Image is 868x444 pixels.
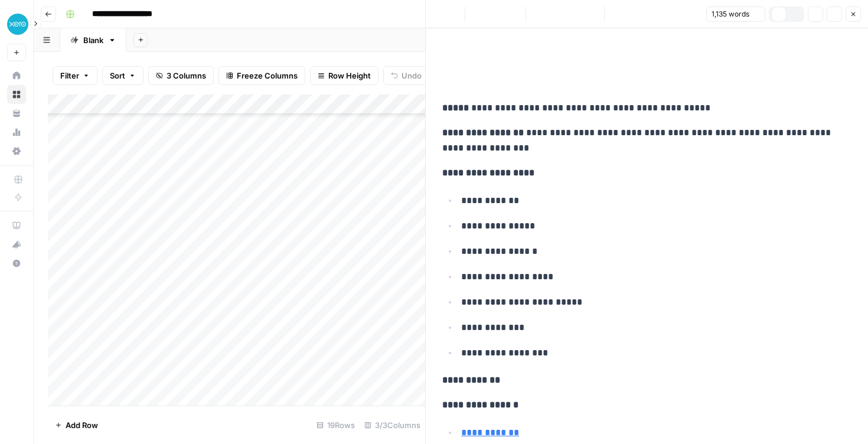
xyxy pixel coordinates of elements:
a: Your Data [7,104,26,123]
span: Filter [60,70,79,81]
div: 19 Rows [312,416,360,435]
a: AirOps Academy [7,216,26,235]
span: Sort [110,70,125,81]
div: Blank [83,34,103,46]
span: 1,135 words [712,9,749,19]
a: Settings [7,142,26,161]
span: 3 Columns [167,70,206,81]
button: Add Row [48,416,105,435]
button: Undo [383,66,429,85]
span: Undo [402,70,422,81]
button: 3 Columns [148,66,214,85]
span: Add Row [66,419,98,431]
button: Row Height [310,66,378,85]
button: Workspace: XeroOps [7,9,26,39]
button: Filter [53,66,97,85]
button: Sort [102,66,143,85]
a: Browse [7,85,26,104]
a: Usage [7,123,26,142]
div: What's new? [8,236,25,253]
button: Help + Support [7,254,26,273]
div: 3/3 Columns [360,416,425,435]
button: 1,135 words [706,6,765,22]
img: XeroOps Logo [7,14,28,35]
a: Blank [60,28,126,52]
button: What's new? [7,235,26,254]
span: Freeze Columns [237,70,298,81]
button: Freeze Columns [218,66,305,85]
span: Row Height [328,70,371,81]
a: Home [7,66,26,85]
